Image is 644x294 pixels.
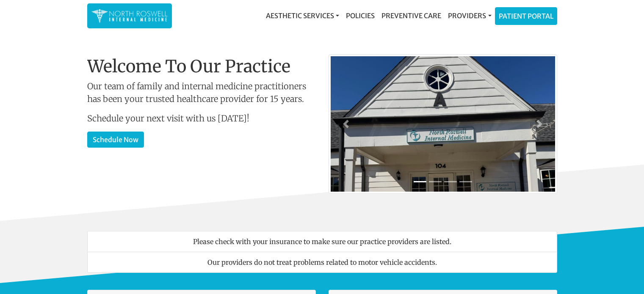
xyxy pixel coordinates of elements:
a: Patient Portal [495,8,557,25]
li: Our providers do not treat problems related to motor vehicle accidents. [87,252,557,273]
img: North Roswell Internal Medicine [91,8,168,24]
p: Schedule your next visit with us [DATE]! [87,112,316,125]
a: Policies [343,7,378,24]
a: Preventive Care [378,7,445,24]
h1: Welcome To Our Practice [87,56,316,77]
a: Schedule Now [87,132,144,148]
p: Our team of family and internal medicine practitioners has been your trusted healthcare provider ... [87,80,316,105]
a: Providers [445,7,495,24]
li: Please check with your insurance to make sure our practice providers are listed. [87,231,557,252]
a: Aesthetic Services [263,7,343,24]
